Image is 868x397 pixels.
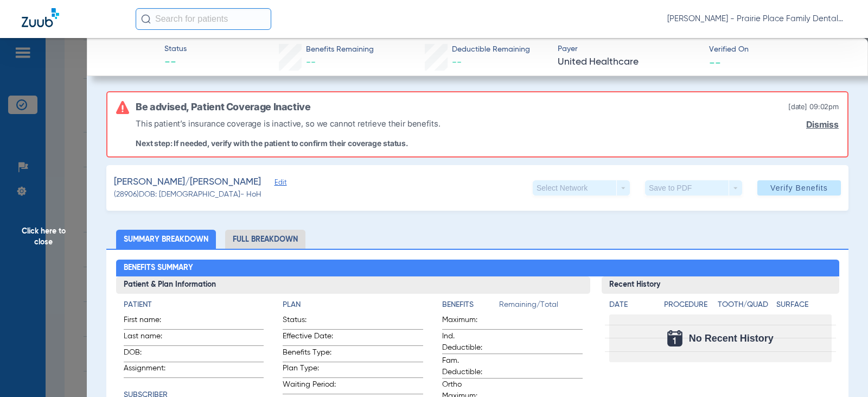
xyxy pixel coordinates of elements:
[136,101,311,113] h6: Be advised, Patient Coverage Inactive
[757,180,841,196] button: Verify Benefits
[609,299,655,311] h4: Date
[164,55,187,71] span: --
[114,189,261,200] span: (28906) DOB: [DEMOGRAPHIC_DATA] - HoH
[442,299,499,314] app-breakdown-title: Benefits
[776,299,831,311] h4: Surface
[124,347,177,362] span: DOB:
[136,117,440,130] p: This patient’s insurance coverage is inactive, so we cannot retrieve their benefits.
[609,299,655,314] app-breakdown-title: Date
[709,56,721,68] span: --
[306,44,374,55] span: Benefits Remaining
[306,58,316,67] span: --
[124,363,177,377] span: Assignment:
[116,101,129,114] img: error-icon
[806,119,839,130] a: Dismiss
[442,299,499,311] h4: Benefits
[136,138,440,148] p: Next step: If needed, verify with the patient to confirm their coverage status.
[709,44,851,55] span: Verified On
[114,175,261,189] span: [PERSON_NAME]/[PERSON_NAME]
[558,43,699,55] span: Payer
[602,276,839,294] h3: Recent History
[667,14,846,24] span: [PERSON_NAME] - Prairie Place Family Dental
[776,299,831,314] app-breakdown-title: Surface
[770,184,828,192] span: Verify Benefits
[664,299,713,311] h4: Procedure
[116,230,216,249] li: Summary Breakdown
[275,179,284,189] span: Edit
[667,330,682,346] img: Calendar
[124,314,177,329] span: First name:
[116,276,591,294] h3: Patient & Plan Information
[718,299,773,311] h4: Tooth/Quad
[141,14,151,24] img: Search Icon
[499,299,583,314] span: Remaining/Total
[442,355,495,378] span: Fam. Deductible:
[664,299,713,314] app-breakdown-title: Procedure
[283,314,336,329] span: Status:
[689,333,774,344] span: No Recent History
[225,230,305,249] li: Full Breakdown
[718,299,773,314] app-breakdown-title: Tooth/Quad
[788,101,839,113] span: [DATE] 09:02PM
[124,299,264,311] h4: Patient
[452,58,462,67] span: --
[442,331,495,354] span: Ind. Deductible:
[283,331,336,345] span: Effective Date:
[116,260,839,277] h2: Benefits Summary
[283,299,423,311] h4: Plan
[164,43,187,55] span: Status
[136,8,271,30] input: Search for patients
[283,379,336,394] span: Waiting Period:
[124,331,177,345] span: Last name:
[283,347,336,362] span: Benefits Type:
[22,8,59,27] img: Zuub Logo
[452,44,530,55] span: Deductible Remaining
[442,314,495,329] span: Maximum:
[558,55,699,69] span: United Healthcare
[283,363,336,377] span: Plan Type:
